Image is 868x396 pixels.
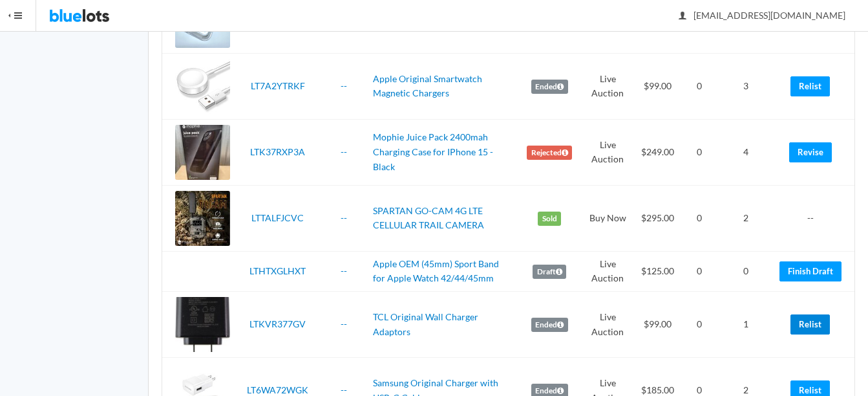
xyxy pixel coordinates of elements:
span: [EMAIL_ADDRESS][DOMAIN_NAME] [679,10,845,21]
td: 1 [717,292,774,358]
td: -- [774,185,854,251]
td: Live Auction [583,292,633,358]
a: -- [341,80,347,91]
a: -- [341,146,347,157]
td: 0 [682,185,717,251]
a: LT7A2YTRKF [251,80,305,91]
label: Ended [531,318,568,332]
td: 0 [682,292,717,358]
a: -- [341,318,347,329]
a: -- [341,212,347,223]
a: Apple Original Smartwatch Magnetic Chargers [373,73,482,99]
a: Relist [790,76,830,96]
ion-icon: person [676,10,689,23]
a: LTKVR377GV [249,318,306,329]
td: 0 [682,53,717,119]
a: -- [341,265,347,276]
td: $249.00 [633,119,682,185]
td: $99.00 [633,53,682,119]
td: 0 [682,251,717,291]
td: $125.00 [633,251,682,291]
td: $295.00 [633,185,682,251]
a: SPARTAN GO-CAM 4G LTE CELLULAR TRAIL CAMERA [373,205,484,231]
td: 4 [717,119,774,185]
td: Live Auction [583,119,633,185]
label: Rejected [527,146,572,160]
a: Mophie Juice Pack 2400mah Charging Case for IPhone 15 - Black [373,131,493,171]
a: LTK37RXP3A [250,146,305,157]
a: LTHTXGLHXT [249,265,306,276]
td: 0 [717,251,774,291]
td: 2 [717,185,774,251]
a: LT6WA72WGK [247,384,308,395]
a: Finish Draft [779,261,842,281]
label: Draft [533,265,566,279]
a: Relist [790,314,830,335]
a: LTTALFJCVC [251,212,304,223]
a: Revise [789,142,832,162]
td: 0 [682,119,717,185]
td: 3 [717,53,774,119]
td: $99.00 [633,292,682,358]
label: Sold [538,212,561,226]
a: -- [341,384,347,395]
a: TCL Original Wall Charger Adaptors [373,311,478,337]
td: Live Auction [583,53,633,119]
td: Live Auction [583,251,633,291]
a: Apple OEM (45mm) Sport Band for Apple Watch 42/44/45mm [373,258,499,284]
label: Ended [531,80,568,94]
td: Buy Now [583,185,633,251]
